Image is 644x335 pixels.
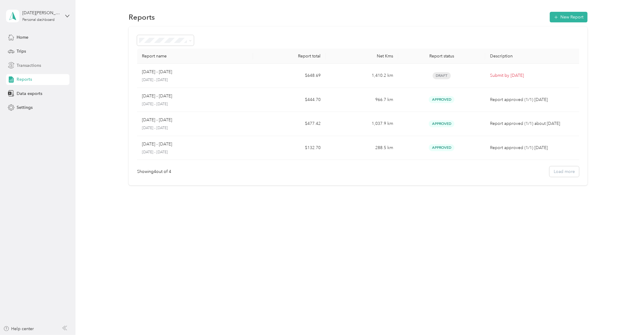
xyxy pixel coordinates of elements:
[142,125,248,131] p: [DATE] - [DATE]
[490,72,577,79] p: Submit by [DATE]
[490,145,577,151] p: Report approved (1/1) [DATE]
[326,136,398,160] td: 288.5 km
[142,117,172,123] p: [DATE] - [DATE]
[429,120,454,127] span: Approved
[429,96,454,103] span: Approved
[142,150,248,155] p: [DATE] - [DATE]
[253,64,325,88] td: $648.69
[22,18,55,22] div: Personal dashboard
[17,48,26,54] span: Trips
[3,326,34,332] button: Help center
[403,54,480,59] div: Report status
[433,72,451,79] span: Draft
[142,102,248,107] p: [DATE] - [DATE]
[137,168,171,175] div: Showing 4 out of 4
[326,49,398,64] th: Net Kms
[253,88,325,112] td: $444.70
[137,49,253,64] th: Report name
[485,49,582,64] th: Description
[17,34,28,41] span: Home
[550,12,588,22] button: New Report
[142,77,248,83] p: [DATE] - [DATE]
[17,62,41,69] span: Transactions
[253,49,325,64] th: Report total
[253,112,325,136] td: $477.42
[17,104,33,111] span: Settings
[142,69,172,75] p: [DATE] - [DATE]
[17,76,32,83] span: Reports
[253,136,325,160] td: $132.70
[129,14,155,20] h1: Reports
[22,10,60,16] div: [DATE][PERSON_NAME]
[490,120,577,127] p: Report approved (1/1) about [DATE]
[142,141,172,148] p: [DATE] - [DATE]
[610,301,644,335] iframe: Everlance-gr Chat Button Frame
[17,90,42,97] span: Data exports
[326,88,398,112] td: 966.7 km
[142,93,172,99] p: [DATE] - [DATE]
[326,112,398,136] td: 1,037.9 km
[326,64,398,88] td: 1,410.2 km
[429,144,454,151] span: Approved
[490,96,577,103] p: Report approved (1/1) [DATE]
